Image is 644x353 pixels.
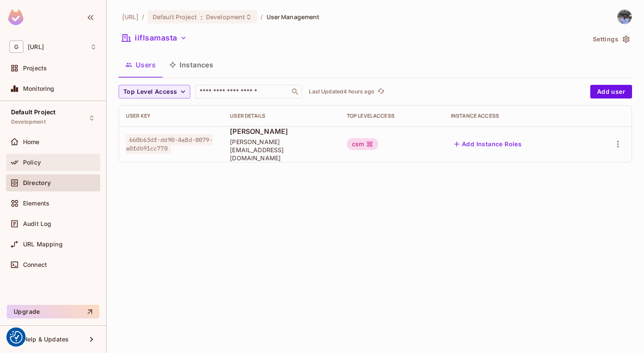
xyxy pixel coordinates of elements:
span: the active workspace [122,13,139,21]
span: refresh [377,87,385,96]
span: Directory [23,179,51,186]
span: Monitoring [23,85,55,92]
span: URL Mapping [23,241,63,248]
span: Policy [23,159,41,166]
span: Help & Updates [23,336,69,343]
span: Workspace: genworx.ai [28,43,44,50]
img: SReyMgAAAABJRU5ErkJggg== [8,9,23,25]
span: Click to refresh data [374,87,386,97]
span: Home [23,139,40,145]
span: Default Project [153,13,197,21]
img: Revisit consent button [10,331,23,344]
div: Instance Access [451,113,580,119]
img: Mithies [618,10,632,24]
li: / [261,13,263,21]
span: [PERSON_NAME] [230,127,333,136]
span: User Management [267,13,320,21]
span: Elements [23,200,49,207]
button: iiflsamasta [119,31,190,45]
button: Top Level Access [119,85,190,98]
span: Top Level Access [123,87,177,97]
div: csm [347,138,378,150]
span: Development [206,13,245,21]
span: 660b63df-dd90-4a8d-8079-a0fdb91cc770 [126,134,213,154]
button: Settings [589,32,632,46]
span: [PERSON_NAME][EMAIL_ADDRESS][DOMAIN_NAME] [230,138,333,162]
div: User Details [230,113,333,119]
button: Upgrade [7,305,99,318]
button: Users [119,54,162,75]
button: Instances [162,54,220,75]
span: Projects [23,65,47,72]
button: Add Instance Roles [451,137,525,151]
button: Add user [590,85,632,98]
span: Audit Log [23,220,51,227]
span: Development [11,119,46,125]
p: Last Updated 4 hours ago [309,88,374,95]
div: Top Level Access [347,113,437,119]
li: / [142,13,144,21]
button: Consent Preferences [10,331,23,344]
span: Default Project [11,109,55,116]
span: : [200,14,203,20]
span: G [9,41,23,53]
span: Connect [23,261,47,268]
div: User Key [126,113,216,119]
button: refresh [376,87,386,97]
